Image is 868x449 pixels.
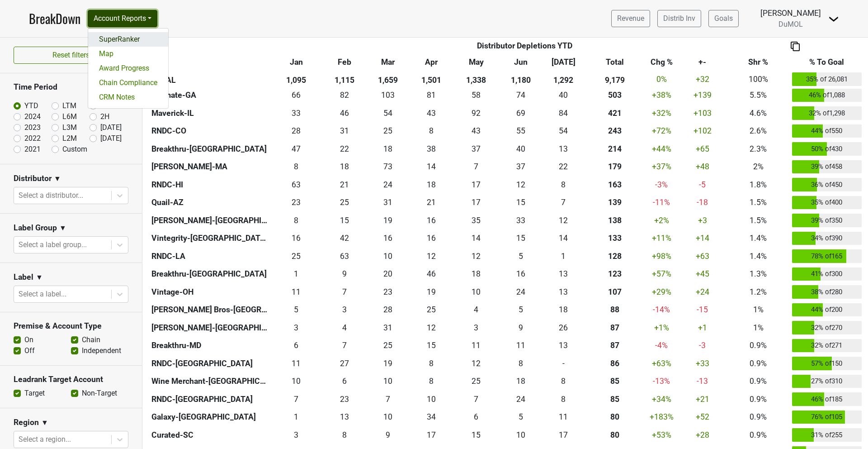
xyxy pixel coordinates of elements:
[149,104,269,122] th: Maverick-IL
[412,89,451,101] div: 81
[366,247,410,265] td: 10.2
[149,54,269,70] th: &nbsp;: activate to sort column ascending
[645,194,678,212] td: -11 %
[412,143,451,155] div: 38
[88,90,168,105] a: CRM Notes
[645,104,678,122] td: +32 %
[542,211,585,229] td: 12.34
[585,211,645,229] th: 138.060
[59,223,66,234] span: ▼
[544,161,583,172] div: 22
[412,215,451,226] div: 16
[453,158,500,176] td: 6.5
[645,140,678,158] td: +44 %
[500,104,542,122] td: 69.166
[542,122,585,140] td: 53.5
[587,179,643,191] div: 163
[410,229,453,248] td: 16
[587,250,643,262] div: 128
[645,265,678,283] td: +57 %
[410,54,453,70] th: Apr: activate to sort column ascending
[325,196,364,208] div: 25
[269,194,323,212] td: 23.332
[500,247,542,265] td: 5
[453,229,500,248] td: 13.834
[455,179,497,191] div: 17
[366,176,410,194] td: 24.3
[410,140,453,158] td: 37.5
[453,140,500,158] td: 37
[14,272,33,282] h3: Label
[791,42,800,51] img: Copy to clipboard
[149,70,269,88] th: TOTAL
[645,54,678,70] th: Chg %: activate to sort column ascending
[325,232,364,244] div: 42
[455,250,497,262] div: 12
[726,194,790,212] td: 1.5%
[726,140,790,158] td: 2.3%
[14,223,57,233] h3: Label Group
[269,176,323,194] td: 63.4
[726,54,790,70] th: Shr %: activate to sort column ascending
[587,215,643,226] div: 138
[410,86,453,105] td: 80.99
[587,143,643,155] div: 214
[269,86,323,105] td: 66.34
[585,122,645,140] th: 242.734
[323,104,366,122] td: 45.5
[368,107,408,119] div: 54
[325,89,364,101] div: 82
[502,107,540,119] div: 69
[542,176,585,194] td: 7.833
[41,417,48,428] span: ▼
[325,250,364,262] div: 63
[500,122,542,140] td: 55.333
[323,265,366,283] td: 9
[453,104,500,122] td: 92.001
[542,140,585,158] td: 13
[585,104,645,122] th: 420.666
[366,122,410,140] td: 24.7
[323,70,366,88] th: 1,115
[544,89,583,101] div: 40
[680,161,724,172] div: +48
[62,133,77,144] label: L2M
[726,265,790,283] td: 1.3%
[502,215,540,226] div: 33
[323,158,366,176] td: 17.5
[680,215,724,226] div: +3
[587,107,643,119] div: 421
[708,10,739,27] a: Goals
[88,10,157,27] button: Account Reports
[412,125,451,137] div: 8
[500,265,542,283] td: 16.333
[149,211,269,229] th: [PERSON_NAME]-[GEOGRAPHIC_DATA]
[323,247,366,265] td: 63
[368,143,408,155] div: 18
[325,125,364,137] div: 31
[645,176,678,194] td: -3 %
[542,70,585,88] th: 1,292
[410,194,453,212] td: 21.498
[453,176,500,194] td: 17
[502,179,540,191] div: 12
[14,47,128,64] button: Reset filters
[410,122,453,140] td: 8.334
[502,125,540,137] div: 55
[272,107,321,119] div: 33
[24,345,35,356] label: Off
[323,122,366,140] td: 30.7
[502,89,540,101] div: 74
[585,176,645,194] th: 163.433
[542,283,585,301] td: 12.68
[585,140,645,158] th: 214.333
[455,232,497,244] div: 14
[587,89,643,101] div: 503
[14,174,52,183] h3: Distributor
[269,54,323,70] th: Jan: activate to sort column ascending
[645,283,678,301] td: +29 %
[645,247,678,265] td: +98 %
[726,176,790,194] td: 1.8%
[149,176,269,194] th: RNDC-HI
[323,176,366,194] td: 21.4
